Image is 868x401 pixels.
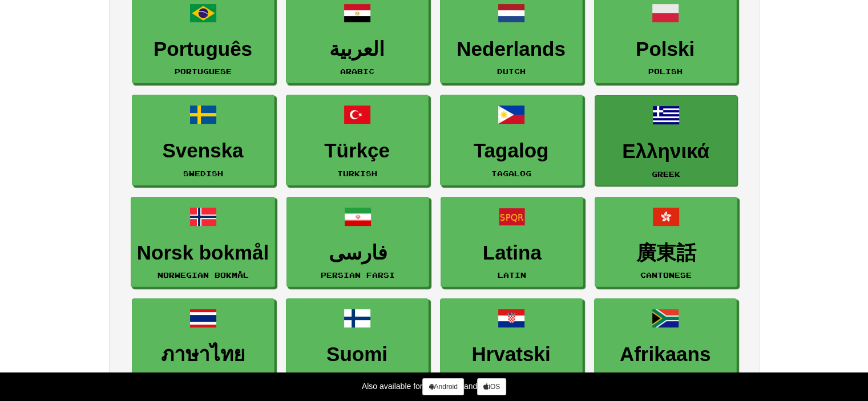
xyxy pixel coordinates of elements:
[138,38,268,60] h3: Português
[286,298,429,389] a: SuomiFinnish
[446,140,576,162] h3: Tagalog
[491,169,531,177] small: Tagalog
[292,140,422,162] h3: Türkçe
[137,242,269,264] h3: Norsk bokmål
[595,95,737,186] a: ΕλληνικάGreek
[293,242,423,264] h3: فارسی
[601,242,731,264] h3: 廣東話
[600,343,730,366] h3: Afrikaans
[286,197,429,287] a: فارسیPersian Farsi
[132,95,274,185] a: SvenskaSwedish
[175,67,232,75] small: Portuguese
[340,67,374,75] small: Arabic
[286,95,429,185] a: TürkçeTurkish
[131,197,275,287] a: Norsk bokmålNorwegian Bokmål
[652,170,680,178] small: Greek
[132,298,274,389] a: ภาษาไทยThai
[422,378,463,395] a: Android
[440,95,583,185] a: TagalogTagalog
[601,140,731,163] h3: Ελληνικά
[183,169,223,177] small: Swedish
[158,271,249,279] small: Norwegian Bokmål
[447,242,577,264] h3: Latina
[292,38,422,60] h3: العربية
[498,271,526,279] small: Latin
[477,378,506,395] a: iOS
[446,343,576,366] h3: Hrvatski
[648,67,683,75] small: Polish
[640,271,692,279] small: Cantonese
[138,343,268,366] h3: ภาษาไทย
[440,298,583,389] a: HrvatskiCroatian
[446,38,576,60] h3: Nederlands
[321,271,395,279] small: Persian Farsi
[594,298,737,389] a: AfrikaansAfrikaans
[497,67,526,75] small: Dutch
[441,197,583,287] a: LatinaLatin
[292,343,422,366] h3: Suomi
[138,140,268,162] h3: Svenska
[595,197,737,287] a: 廣東話Cantonese
[600,38,730,60] h3: Polski
[337,169,377,177] small: Turkish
